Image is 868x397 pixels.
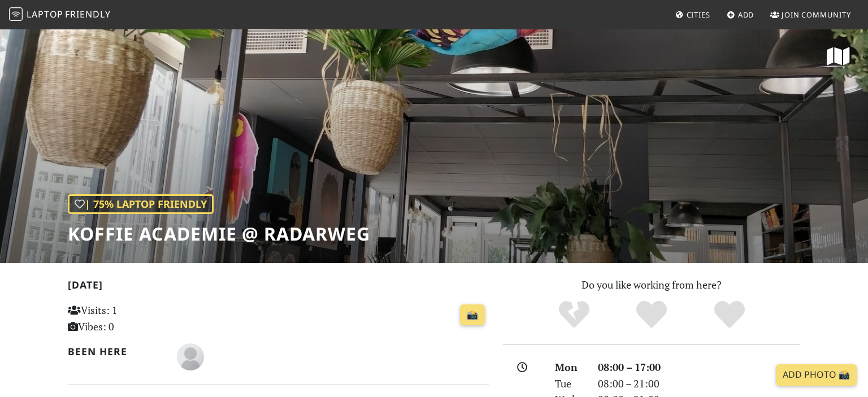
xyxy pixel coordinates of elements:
p: Do you like working from here? [503,277,800,293]
span: Friendly [65,8,110,20]
a: LaptopFriendly LaptopFriendly [9,5,111,25]
a: 📸 [460,304,485,326]
a: Cities [671,5,715,25]
h1: Koffie Academie @ Radarweg [68,223,370,245]
div: | 75% Laptop Friendly [68,194,214,214]
img: LaptopFriendly [9,7,23,21]
p: Visits: 1 Vibes: 0 [68,302,199,335]
div: No [535,299,613,330]
span: Cities [687,10,710,20]
div: 08:00 – 17:00 [591,359,807,376]
span: Join Community [782,10,851,20]
img: blank-535327c66bd565773addf3077783bbfce4b00ec00e9fd257753287c682c7fa38.png [177,343,204,370]
a: Add [722,5,759,25]
span: Add [738,10,754,20]
span: Anar Seyf [177,349,204,363]
div: Tue [548,376,591,392]
div: Definitely! [691,299,769,330]
a: Join Community [766,5,856,25]
span: Laptop [27,8,63,20]
div: 08:00 – 21:00 [591,376,807,392]
h2: Been here [68,346,163,357]
div: Mon [548,359,591,376]
div: Yes [613,299,691,330]
a: Add Photo 📸 [776,364,857,386]
h2: [DATE] [68,279,489,295]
